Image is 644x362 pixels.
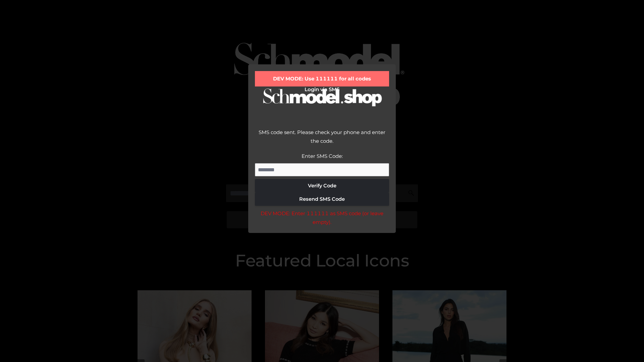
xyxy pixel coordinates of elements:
[255,192,389,206] button: Resend SMS Code
[255,179,389,192] button: Verify Code
[255,86,389,93] h2: Login via SMS
[255,209,389,226] div: DEV MODE: Enter 111111 as SMS code (or leave empty).
[255,128,389,152] div: SMS code sent. Please check your phone and enter the code.
[255,71,389,86] div: DEV MODE: Use 111111 for all codes
[302,153,343,159] label: Enter SMS Code:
